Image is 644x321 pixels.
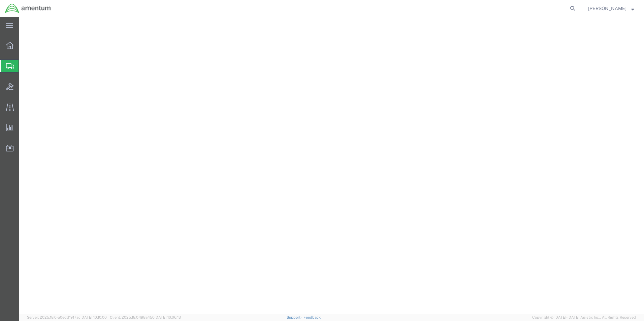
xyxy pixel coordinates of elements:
span: [DATE] 10:10:00 [80,315,107,319]
a: Feedback [303,315,321,319]
span: Joel Salinas [588,5,626,12]
span: Server: 2025.18.0-a0edd1917ac [27,315,107,319]
span: Copyright © [DATE]-[DATE] Agistix Inc., All Rights Reserved [532,315,636,320]
img: logo [5,3,51,13]
span: [DATE] 10:06:13 [155,315,181,319]
button: [PERSON_NAME] [588,4,635,12]
a: Support [287,315,303,319]
span: Client: 2025.18.0-198a450 [110,315,181,319]
iframe: FS Legacy Container [19,17,644,314]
